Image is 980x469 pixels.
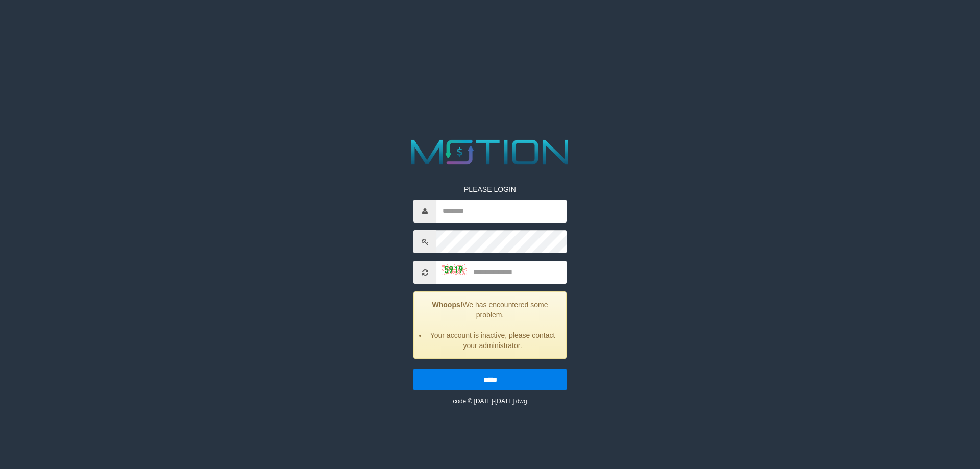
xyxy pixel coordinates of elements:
[432,301,463,309] strong: Whoops!
[427,330,558,351] li: Your account is inactive, please contact your administrator.
[413,291,567,359] div: We has encountered some problem.
[442,264,467,275] img: captcha
[413,184,567,194] p: PLEASE LOGIN
[404,135,576,169] img: MOTION_logo.png
[453,398,527,405] small: code © [DATE]-[DATE] dwg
